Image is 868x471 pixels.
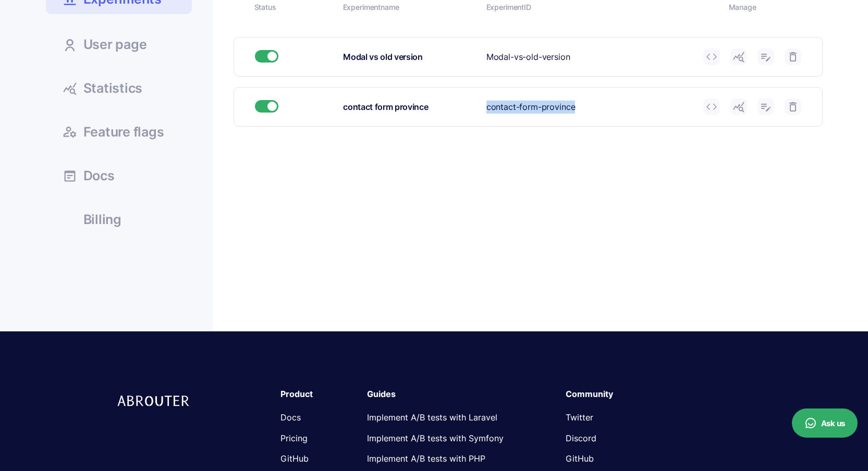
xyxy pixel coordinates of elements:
div: Experiment name [343,2,479,13]
div: Status [254,2,335,13]
a: Docs [46,161,192,189]
div: contact form province [343,101,479,114]
a: Implement A/B tests with PHP [367,453,485,464]
div: Community [566,388,752,401]
a: Pricing [280,433,308,443]
a: Feature flags [46,117,192,145]
div: contact-form-province [486,101,695,114]
span: Statistics [83,82,143,95]
div: Guides [367,388,555,401]
div: Manage [729,2,802,13]
a: GitHub [280,453,309,464]
a: Implement A/B tests with Symfony [367,433,504,443]
div: Product [280,388,357,401]
a: User page [46,30,192,58]
img: logo [116,388,193,412]
a: Implement A/B tests with Laravel [367,412,497,423]
div: Modal-vs-old-version [486,51,695,64]
span: Feature flags [83,126,164,139]
a: Docs [280,412,301,423]
span: User page [83,38,147,51]
a: Discord [566,433,596,443]
a: Twitter [566,412,593,423]
a: GitHub [566,453,594,464]
span: Docs [83,169,115,182]
a: Billing [46,205,192,233]
a: Statistics [46,73,192,102]
button: Ask us [792,408,858,438]
span: Billing [83,213,121,226]
div: Modal vs old version [343,51,479,64]
div: Experiment ID [486,2,721,13]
